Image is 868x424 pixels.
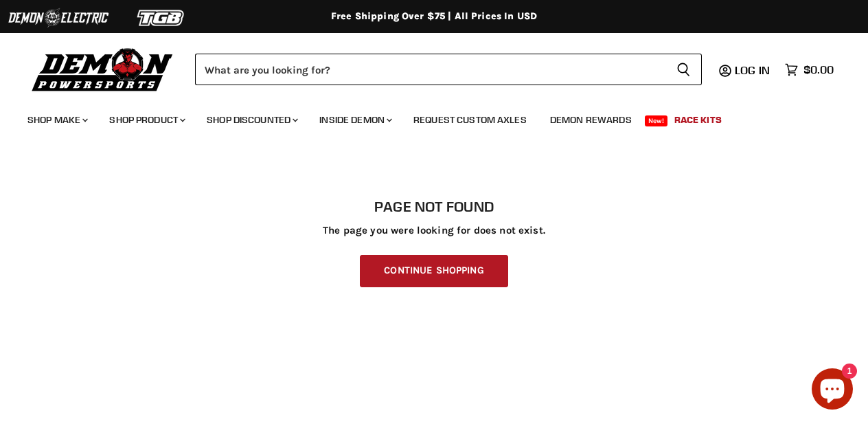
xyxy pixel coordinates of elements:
inbox-online-store-chat: Shopify online store chat [808,368,857,413]
h1: Page not found [27,199,841,215]
a: Inside Demon [309,106,400,134]
a: $0.00 [778,60,841,80]
a: Shop Make [17,106,96,134]
input: Search [195,54,665,85]
a: Shop Discounted [196,106,306,134]
img: Demon Electric Logo 2 [7,5,110,31]
p: The page you were looking for does not exist. [27,225,841,236]
a: Continue Shopping [360,255,507,287]
span: New! [645,115,668,126]
a: Demon Rewards [540,106,642,134]
a: Log in [729,64,778,76]
ul: Main menu [17,100,830,134]
a: Shop Product [99,106,194,134]
a: Race Kits [664,106,732,134]
span: $0.00 [803,63,834,76]
form: Product [195,54,702,85]
span: Log in [735,63,770,77]
img: TGB Logo 2 [110,5,213,31]
button: Search [665,54,702,85]
a: Request Custom Axles [403,106,537,134]
img: Demon Powersports [27,45,178,93]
